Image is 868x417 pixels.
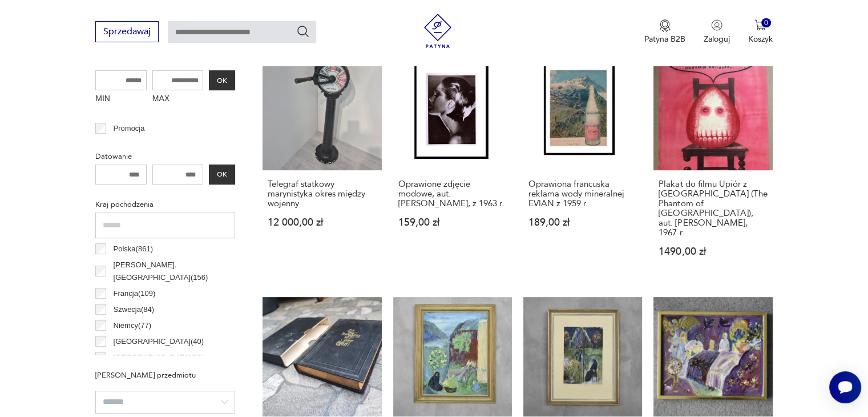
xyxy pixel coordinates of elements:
img: Ikona medalu [659,19,671,32]
p: 12 000,00 zł [268,218,376,227]
iframe: Smartsupp widget button [829,371,861,403]
p: Datowanie [95,150,235,163]
p: [GEOGRAPHIC_DATA] ( 40 ) [114,335,204,348]
label: MAX [152,90,204,109]
button: Patyna B2B [644,19,685,45]
button: 0Koszyk [748,19,773,45]
button: Sprzedawaj [95,21,159,42]
p: [GEOGRAPHIC_DATA] ( 29 ) [114,351,204,364]
p: Polska ( 861 ) [114,243,153,255]
button: Zaloguj [704,19,730,45]
p: Francja ( 109 ) [114,287,156,300]
a: Oprawione zdjęcie modowe, aut. Norman Eales, z 1963 r.Oprawione zdjęcie modowe, aut. [PERSON_NAME... [393,51,512,279]
p: [PERSON_NAME] przedmiotu [95,369,235,382]
a: Plakat do filmu Upiór z Morisville (The Phantom of Morisville), aut. Franciszek Starowieyski, 196... [653,51,772,279]
p: [PERSON_NAME]. [GEOGRAPHIC_DATA] ( 156 ) [114,259,236,284]
p: Promocja [114,122,145,135]
button: OK [209,70,235,90]
a: Oprawiona francuska reklama wody mineralnej EVIAN z 1959 r.Oprawiona francuska reklama wody miner... [523,51,642,279]
p: Patyna B2B [644,34,685,45]
p: Zaloguj [704,34,730,45]
p: 159,00 zł [398,218,507,227]
p: 1490,00 zł [659,247,767,256]
p: Szwecja ( 84 ) [114,303,155,316]
h3: Oprawiona francuska reklama wody mineralnej EVIAN z 1959 r. [528,179,637,209]
h3: Oprawione zdjęcie modowe, aut. [PERSON_NAME], z 1963 r. [398,179,507,209]
h3: Plakat do filmu Upiór z [GEOGRAPHIC_DATA] (The Phantom of [GEOGRAPHIC_DATA]), aut. [PERSON_NAME],... [659,179,767,238]
button: Szukaj [296,25,310,38]
div: 0 [761,18,771,28]
p: Koszyk [748,34,773,45]
a: Ikona medaluPatyna B2B [644,19,685,45]
p: Niemcy ( 77 ) [114,319,152,332]
a: Telegraf statkowy marynistyka okres między wojennyTelegraf statkowy marynistyka okres między woje... [263,51,381,279]
h3: Telegraf statkowy marynistyka okres między wojenny [268,179,376,209]
img: Patyna - sklep z meblami i dekoracjami vintage [421,14,455,48]
button: OK [209,165,235,185]
img: Ikona koszyka [754,19,766,31]
a: Sprzedawaj [95,29,159,37]
label: MIN [95,90,147,109]
p: 189,00 zł [528,218,637,227]
p: Kraj pochodzenia [95,198,235,211]
img: Ikonka użytkownika [711,19,722,31]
